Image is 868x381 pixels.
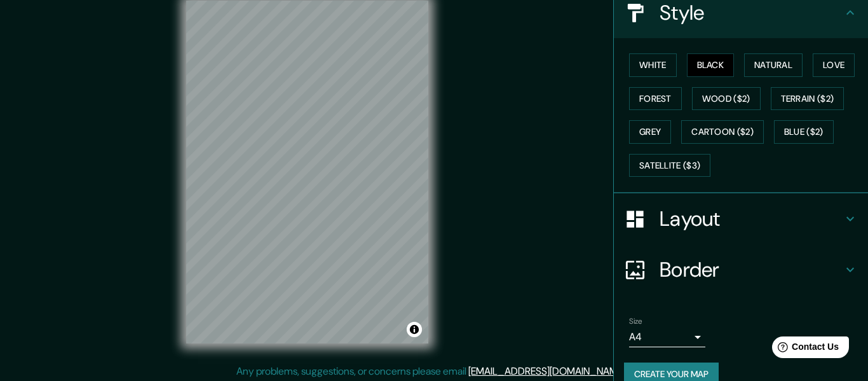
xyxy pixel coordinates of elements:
[629,154,710,177] button: Satellite ($3)
[629,120,671,144] button: Grey
[629,327,705,347] div: A4
[614,193,868,244] div: Layout
[692,87,761,111] button: Wood ($2)
[186,1,428,343] canvas: Map
[629,316,642,327] label: Size
[681,120,764,144] button: Cartoon ($2)
[771,87,844,111] button: Terrain ($2)
[744,53,803,77] button: Natural
[236,364,627,379] p: Any problems, suggestions, or concerns please email .
[687,53,735,77] button: Black
[468,364,625,378] a: [EMAIL_ADDRESS][DOMAIN_NAME]
[755,331,854,367] iframe: Help widget launcher
[660,257,843,282] h4: Border
[407,322,422,337] button: Toggle attribution
[774,120,834,144] button: Blue ($2)
[813,53,855,77] button: Love
[660,206,843,232] h4: Layout
[629,87,682,111] button: Forest
[629,53,677,77] button: White
[614,244,868,295] div: Border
